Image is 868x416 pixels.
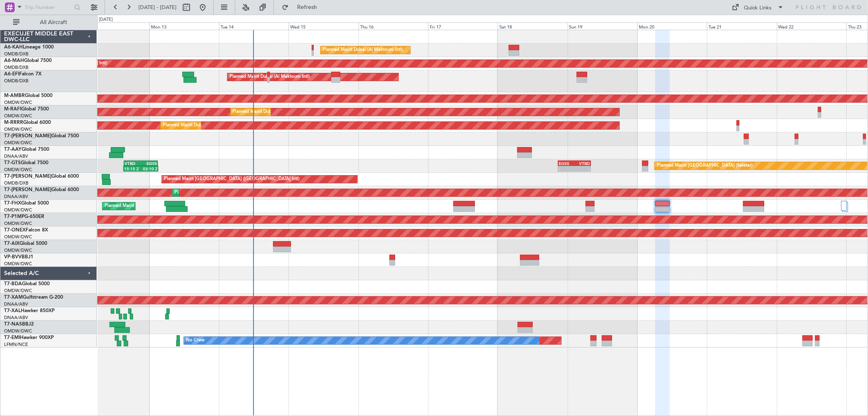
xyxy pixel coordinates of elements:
a: T7-BDAGlobal 5000 [4,282,50,286]
div: Wed 15 [289,22,358,30]
div: VTBD [574,161,590,166]
a: A6-KAHLineage 1000 [4,45,54,50]
div: 15:15 Z [124,166,141,171]
div: Tue 21 [707,22,776,30]
span: T7-BDA [4,282,22,286]
a: OMDW/DWC [4,99,32,106]
a: T7-[PERSON_NAME]Global 6000 [4,187,79,192]
div: Wed 22 [777,22,846,30]
div: Fri 17 [428,22,498,30]
a: OMDW/DWC [4,113,32,119]
input: Trip Number [25,1,72,13]
a: T7-[PERSON_NAME]Global 7500 [4,134,79,139]
button: Refresh [278,1,327,14]
a: OMDW/DWC [4,234,32,240]
a: T7-EMIHawker 900XP [4,335,54,340]
a: DNAA/ABV [4,315,28,321]
div: Planned Maint Dubai (Al Maktoum Intl) [323,44,403,56]
span: T7-XAL [4,308,21,313]
span: T7-ONEX [4,228,26,233]
div: Planned Maint Dubai (Al Maktoum Intl) [230,71,310,83]
span: T7-AAY [4,147,22,152]
div: Planned Maint [GEOGRAPHIC_DATA] (Seletar) [657,160,752,172]
span: T7-XAM [4,295,23,300]
div: [DATE] [99,16,113,23]
span: T7-EMI [4,335,20,340]
span: A6-KAH [4,45,23,50]
a: OMDW/DWC [4,220,32,227]
a: T7-FHXGlobal 5000 [4,201,49,206]
div: Mon 20 [637,22,707,30]
a: T7-XALHawker 850XP [4,308,55,313]
div: Thu 16 [359,22,428,30]
a: OMDB/DXB [4,64,28,70]
a: T7-ONEXFalcon 8X [4,228,48,233]
a: T7-XAMGulfstream G-200 [4,295,63,300]
span: A6-EFI [4,72,19,77]
a: LFMN/NCE [4,341,28,348]
div: Planned Maint [GEOGRAPHIC_DATA] ([GEOGRAPHIC_DATA] Intl) [164,173,300,185]
div: Sun 19 [568,22,637,30]
span: M-RRRR [4,120,23,125]
span: T7-GTS [4,161,21,165]
a: OMDW/DWC [4,247,32,253]
span: VP-BVV [4,255,22,260]
span: M-RAFI [4,107,21,112]
a: OMDB/DXB [4,51,28,57]
span: A6-MAH [4,58,24,63]
div: Planned Maint Dubai (Al Maktoum Intl) [163,119,243,132]
span: T7-AIX [4,241,20,246]
div: - [574,166,590,171]
a: OMDW/DWC [4,140,32,146]
span: T7-FHX [4,201,21,206]
span: T7-[PERSON_NAME] [4,174,51,179]
span: Refresh [290,4,324,10]
div: Planned Maint Dubai (Al Maktoum Intl) [233,106,313,118]
div: Mon 13 [149,22,219,30]
div: Planned Maint Dubai (Al Maktoum Intl) [175,187,255,199]
a: T7-NASBBJ2 [4,322,34,327]
a: OMDW/DWC [4,207,32,213]
a: T7-GTSGlobal 7500 [4,161,48,165]
div: Sat 18 [498,22,567,30]
span: All Aircraft [21,20,86,25]
a: OMDW/DWC [4,167,32,173]
a: DNAA/ABV [4,301,28,307]
a: M-AMBRGlobal 5000 [4,93,52,98]
div: No Crew [186,335,205,347]
a: DNAA/ABV [4,153,28,159]
a: M-RRRRGlobal 6000 [4,120,51,125]
span: [DATE] - [DATE] [138,4,177,11]
div: EGSS [141,161,157,166]
a: A6-EFIFalcon 7X [4,72,42,77]
a: T7-AAYGlobal 7500 [4,147,49,152]
a: DNAA/ABV [4,194,28,200]
div: Tue 14 [219,22,289,30]
div: Sun 12 [79,22,149,30]
a: T7-P1MPG-650ER [4,214,44,219]
span: T7-[PERSON_NAME] [4,134,51,139]
a: OMDW/DWC [4,288,32,294]
a: T7-AIXGlobal 5000 [4,241,47,246]
a: OMDB/DXB [4,180,28,186]
a: OMDW/DWC [4,261,32,267]
span: M-AMBR [4,93,25,98]
a: OMDB/DXB [4,78,28,84]
span: T7-P1MP [4,214,24,219]
span: T7-NAS [4,322,22,327]
a: M-RAFIGlobal 7500 [4,107,49,112]
a: T7-[PERSON_NAME]Global 6000 [4,174,79,179]
a: A6-MAHGlobal 7500 [4,58,52,63]
button: All Aircraft [9,16,88,29]
a: VP-BVVBBJ1 [4,255,33,260]
div: EGSS [559,161,574,166]
a: OMDW/DWC [4,126,32,132]
div: 03:10 Z [141,166,157,171]
span: T7-[PERSON_NAME] [4,187,51,192]
a: OMDW/DWC [4,328,32,334]
div: - [559,166,574,171]
div: Planned Maint Dubai (Al Maktoum Intl) [105,200,185,212]
div: VTBD [125,161,141,166]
